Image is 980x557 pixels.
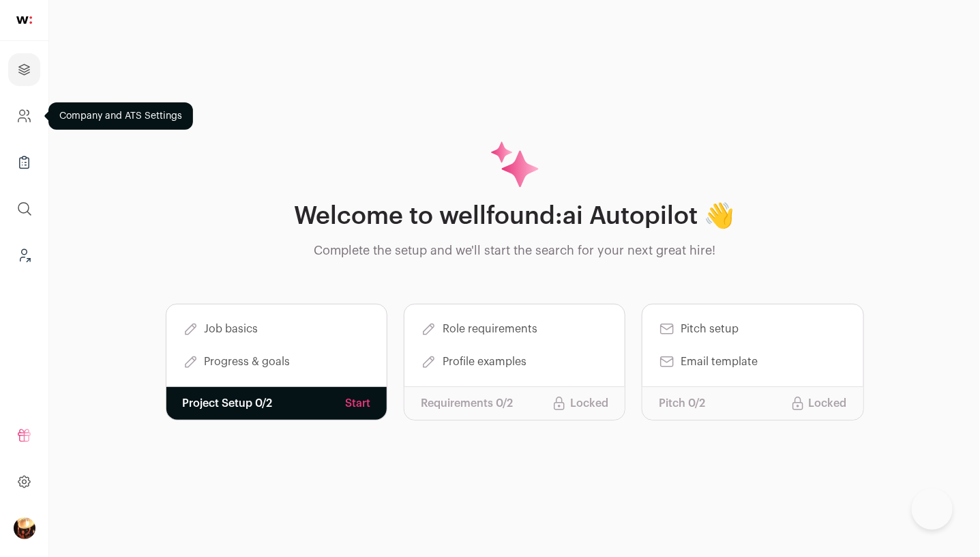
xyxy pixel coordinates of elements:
[570,395,608,412] p: Locked
[8,146,40,179] a: Company Lists
[205,321,258,337] span: Job basics
[443,354,526,370] span: Profile examples
[681,321,739,337] span: Pitch setup
[345,395,370,412] a: Start
[14,517,35,539] button: Open dropdown
[8,53,40,86] a: Projects
[48,102,193,130] div: Company and ATS Settings
[443,321,537,337] span: Role requirements
[8,100,40,132] a: Company and ATS Settings
[421,395,513,412] p: Requirements 0/2
[295,203,735,230] h1: Welcome to wellfound:ai Autopilot 👋
[16,16,32,24] img: wellfound-shorthand-0d5821cbd27db2630d0214b213865d53afaa358527fdda9d0ea32b1df1b89c2c.svg
[912,489,953,530] iframe: Toggle Customer Support
[659,395,705,412] p: Pitch 0/2
[314,241,715,260] p: Complete the setup and we'll start the search for your next great hire!
[183,395,273,412] p: Project Setup 0/2
[205,354,291,370] span: Progress & goals
[14,517,35,539] img: 473170-medium_jpg
[681,354,758,370] span: Email template
[809,395,847,412] p: Locked
[8,239,40,272] a: Leads (Backoffice)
